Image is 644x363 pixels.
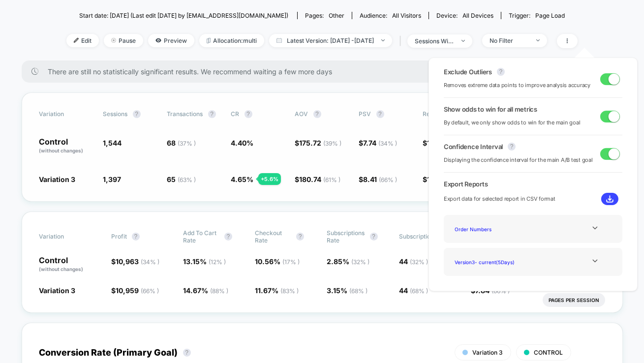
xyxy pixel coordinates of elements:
[104,34,143,47] span: Pause
[444,180,622,188] span: Export Reports
[490,37,529,44] div: No Filter
[305,12,344,19] div: Pages:
[183,349,191,357] button: ?
[276,38,282,43] img: calendar
[39,148,84,153] span: (without changes)
[295,110,308,118] span: AOV
[178,140,196,147] span: ( 37 % )
[329,12,344,19] span: other
[410,287,428,295] span: ( 68 % )
[296,233,304,241] button: ?
[451,222,530,236] div: Order Numbers
[39,138,93,154] p: Control
[39,286,76,295] span: Variation 3
[444,194,555,204] span: Export data for selected report in CSV format
[327,257,370,266] span: 2.85 %
[313,110,321,118] button: ?
[399,286,428,295] span: 44
[350,287,368,295] span: ( 68 % )
[352,258,370,266] span: ( 32 % )
[245,110,252,118] button: ?
[399,257,428,266] span: 44
[74,38,79,43] img: edit
[111,233,127,240] span: Profit
[429,12,501,19] span: Device:
[39,266,84,272] span: (without changes)
[327,229,365,244] span: Subscriptions Rate
[183,257,226,266] span: 13.15 %
[183,229,219,244] span: Add To Cart Rate
[536,39,540,41] img: end
[255,286,299,295] span: 11.67 %
[473,349,503,356] span: Variation 3
[381,39,385,41] img: end
[183,286,228,295] span: 14.67 %
[103,110,128,118] span: Sessions
[376,110,384,118] button: ?
[360,12,421,19] div: Audience:
[133,110,141,118] button: ?
[324,176,341,183] span: ( 61 % )
[359,110,371,118] span: PSV
[66,34,99,47] span: Edit
[379,140,398,147] span: ( 34 % )
[178,176,196,183] span: ( 63 % )
[210,287,228,295] span: ( 88 % )
[508,143,516,151] button: ?
[295,139,342,147] span: $
[300,175,341,183] span: 180.74
[255,257,300,266] span: 10.56 %
[282,258,300,266] span: ( 17 % )
[111,38,116,43] img: end
[444,105,537,113] span: Show odds to win for all metrics
[399,233,437,240] span: Subscriptions
[410,258,428,266] span: ( 32 % )
[392,12,421,19] span: All Visitors
[116,257,159,266] span: 10,963
[167,110,203,118] span: Transactions
[535,12,565,19] span: Page Load
[103,175,122,183] span: 1,397
[364,139,398,147] span: 7.74
[224,233,232,241] button: ?
[103,139,122,147] span: 1,544
[327,286,368,295] span: 3.15 %
[231,139,254,147] span: 4.40 %
[451,255,530,269] div: Version 3 - current ( 5 Days)
[39,229,93,244] span: Variation
[231,175,254,183] span: 4.65 %
[364,175,398,183] span: 8.41
[444,118,581,127] span: By default, we only show odds to win for the main goal
[461,40,465,42] img: end
[111,257,159,266] span: $
[167,175,196,183] span: 65
[300,139,342,147] span: 175.72
[39,256,101,273] p: Control
[141,287,159,295] span: ( 66 % )
[397,34,407,48] span: |
[324,140,342,147] span: ( 39 % )
[606,195,613,203] img: download
[280,287,299,295] span: ( 83 % )
[167,139,196,147] span: 68
[444,68,492,76] span: Exclude Outliers
[111,286,159,295] span: $
[359,139,398,147] span: $
[444,81,590,90] span: Removes extreme data points to improve analysis accuracy
[509,12,565,19] div: Trigger:
[132,233,140,241] button: ?
[258,173,281,185] div: + 5.6 %
[255,229,291,244] span: Checkout Rate
[370,233,378,241] button: ?
[444,143,503,151] span: Confidence Interval
[209,258,226,266] span: ( 12 % )
[208,110,216,118] button: ?
[39,110,93,118] span: Variation
[148,34,194,47] span: Preview
[415,37,454,45] div: sessions with impression
[269,34,392,47] span: Latest Version: [DATE] - [DATE]
[141,258,159,266] span: ( 34 % )
[79,12,288,19] span: Start date: [DATE] (Last edit [DATE] by [EMAIL_ADDRESS][DOMAIN_NAME])
[116,286,159,295] span: 10,959
[379,176,398,183] span: ( 66 % )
